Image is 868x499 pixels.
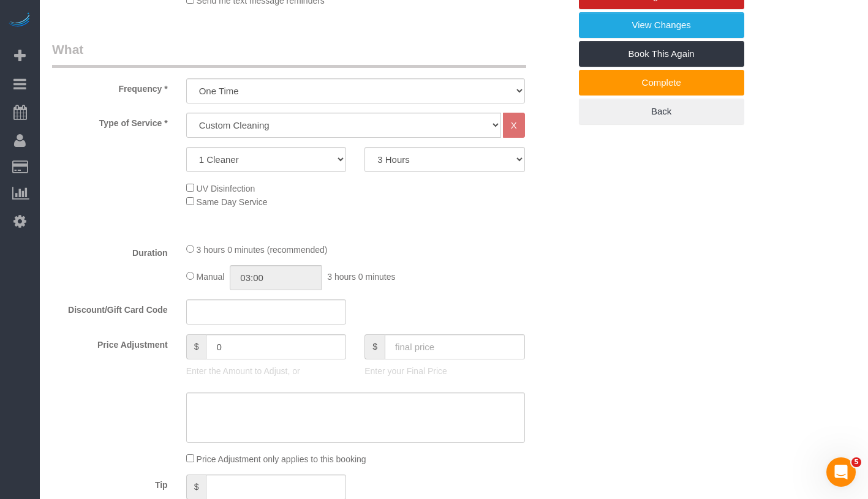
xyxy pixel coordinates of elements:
label: Tip [43,475,177,491]
img: Automaid Logo [7,12,32,29]
label: Type of Service * [43,113,177,129]
label: Frequency * [43,78,177,95]
a: Back [579,99,744,124]
span: 3 hours 0 minutes [327,272,395,282]
iframe: Intercom live chat [826,457,856,487]
span: UV Disinfection [197,184,255,193]
span: Price Adjustment only applies to this booking [197,454,366,464]
span: $ [364,334,385,359]
span: Same Day Service [197,197,268,207]
span: $ [186,334,206,359]
a: Book This Again [579,41,744,67]
a: View Changes [579,12,744,38]
label: Discount/Gift Card Code [43,299,177,316]
span: 3 hours 0 minutes (recommended) [197,245,328,255]
p: Enter your Final Price [364,365,525,377]
input: final price [385,334,525,359]
span: 5 [851,457,861,467]
p: Enter the Amount to Adjust, or [186,365,347,377]
span: Manual [197,272,225,282]
a: Complete [579,70,744,96]
label: Duration [43,242,177,259]
label: Price Adjustment [43,334,177,351]
legend: What [52,40,526,68]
